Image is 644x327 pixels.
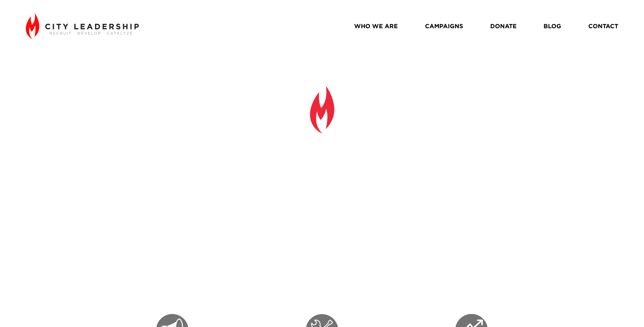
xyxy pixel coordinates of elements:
img: City Leadership - Recruit. Develop. Catalyze. [26,13,139,39]
a: CAMPAIGNS [425,20,463,32]
a: DONATE [490,20,517,32]
a: BLOG [544,20,561,32]
strong: Everything Rises and Falls on Leadership [175,139,475,197]
a: CONTACT [588,20,618,32]
a: WHO WE ARE [354,20,398,32]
